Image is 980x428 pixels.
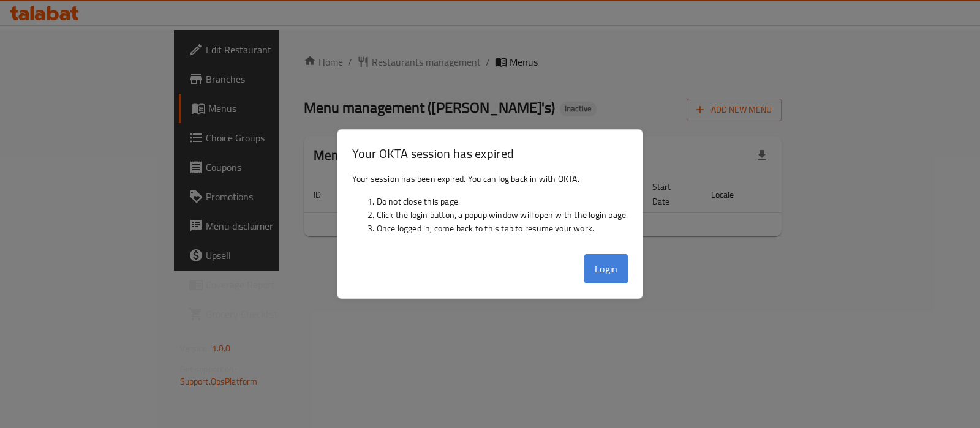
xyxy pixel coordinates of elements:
li: Click the login button, a popup window will open with the login page. [377,208,628,222]
li: Do not close this page. [377,195,628,208]
li: Once logged in, come back to this tab to resume your work. [377,222,628,235]
button: Login [584,254,628,283]
div: Your session has been expired. You can log back in with OKTA. [337,167,643,249]
h3: Your OKTA session has expired [352,145,628,162]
